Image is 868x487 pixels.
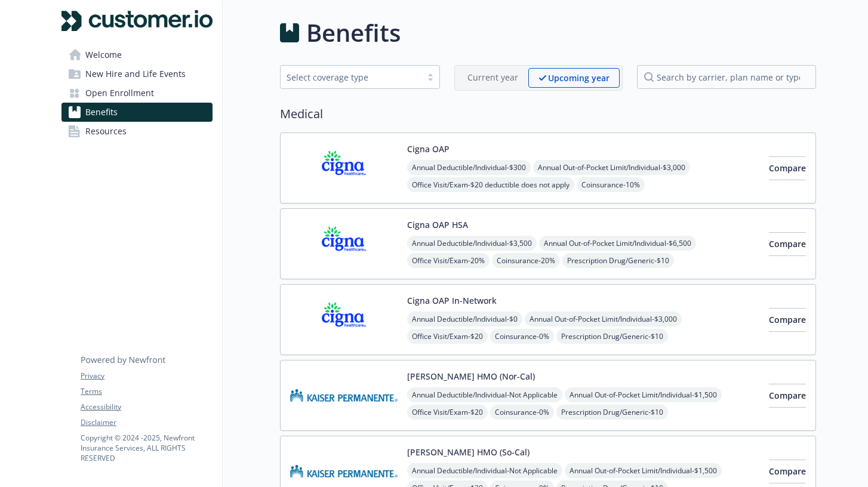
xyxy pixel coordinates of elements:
span: Compare [769,390,806,401]
span: Prescription Drug/Generic - $10 [562,253,674,268]
span: Annual Out-of-Pocket Limit/Individual - $1,500 [565,463,722,478]
span: Annual Deductible/Individual - Not Applicable [407,463,562,478]
a: Welcome [61,45,213,64]
button: Compare [769,232,806,256]
span: Compare [769,466,806,477]
span: Compare [769,238,806,249]
span: Compare [769,162,806,174]
span: Current year [457,68,528,88]
button: Compare [769,384,806,408]
button: Compare [769,308,806,332]
a: Resources [61,122,213,141]
span: Annual Out-of-Pocket Limit/Individual - $3,000 [525,312,682,326]
img: Kaiser Permanente Insurance Company carrier logo [290,370,398,421]
span: Open Enrollment [85,84,154,103]
a: Benefits [61,103,213,122]
span: Office Visit/Exam - $20 deductible does not apply [407,177,574,192]
span: Annual Deductible/Individual - $300 [407,160,531,175]
span: Annual Deductible/Individual - $3,500 [407,236,537,251]
button: Cigna OAP [407,143,450,155]
button: Compare [769,156,806,180]
p: Copyright © 2024 - 2025 , Newfront Insurance Services, ALL RIGHTS RESERVED [81,433,212,463]
img: CIGNA carrier logo [290,143,398,193]
div: Select coverage type [287,71,415,84]
span: Welcome [85,45,122,64]
img: CIGNA carrier logo [290,294,398,345]
a: Disclaimer [81,417,212,428]
span: Annual Deductible/Individual - $0 [407,312,522,326]
button: [PERSON_NAME] HMO (Nor-Cal) [407,370,535,383]
span: Coinsurance - 20% [492,253,560,268]
h2: Medical [280,105,816,123]
img: CIGNA carrier logo [290,218,398,269]
button: Cigna OAP In-Network [407,294,497,307]
button: Compare [769,460,806,483]
a: Privacy [81,371,212,381]
span: Compare [769,314,806,325]
span: Coinsurance - 0% [490,329,554,344]
span: Benefits [85,103,118,122]
span: Annual Deductible/Individual - Not Applicable [407,387,562,402]
button: [PERSON_NAME] HMO (So-Cal) [407,446,530,458]
span: Office Visit/Exam - $20 [407,405,488,420]
span: Office Visit/Exam - 20% [407,253,490,268]
p: Current year [467,71,518,84]
span: Resources [85,122,127,141]
button: Cigna OAP HSA [407,218,468,231]
span: Prescription Drug/Generic - $10 [556,405,668,420]
a: New Hire and Life Events [61,64,213,84]
span: Coinsurance - 0% [490,405,554,420]
span: Office Visit/Exam - $20 [407,329,488,344]
span: Annual Out-of-Pocket Limit/Individual - $6,500 [539,236,696,251]
span: New Hire and Life Events [85,64,186,84]
input: search by carrier, plan name or type [637,65,816,89]
h1: Benefits [306,15,401,51]
span: Coinsurance - 10% [577,177,645,192]
a: Accessibility [81,402,212,412]
a: Terms [81,386,212,397]
span: Annual Out-of-Pocket Limit/Individual - $1,500 [565,387,722,402]
p: Upcoming year [548,72,610,84]
a: Open Enrollment [61,84,213,103]
span: Annual Out-of-Pocket Limit/Individual - $3,000 [533,160,690,175]
span: Prescription Drug/Generic - $10 [556,329,668,344]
